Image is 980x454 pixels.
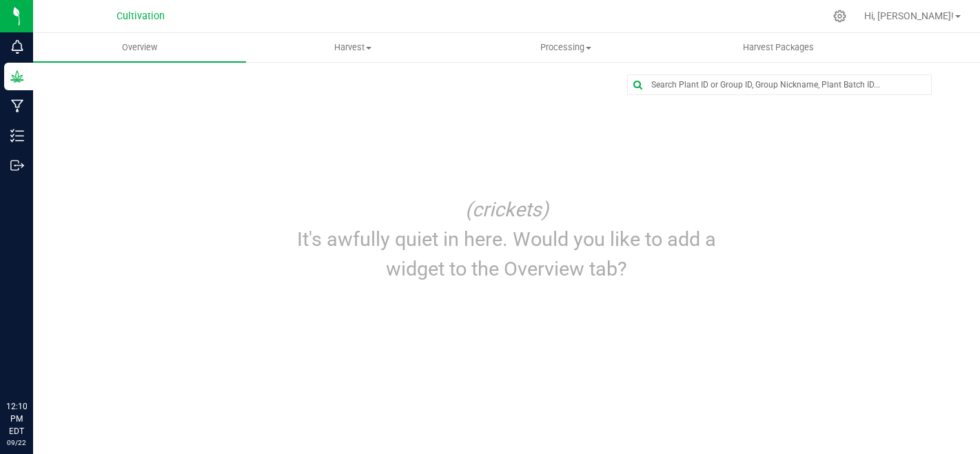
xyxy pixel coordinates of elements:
[287,225,726,284] p: It's awfully quiet in here. Would you like to add a widget to the Overview tab?
[10,99,24,113] inline-svg: Manufacturing
[465,198,549,221] i: (crickets)
[6,400,27,437] p: 12:10 PM EDT
[247,41,458,54] span: Harvest
[10,70,24,83] inline-svg: Grow
[116,10,165,22] span: Cultivation
[10,158,24,172] inline-svg: Outbound
[246,33,459,62] a: Harvest
[6,437,27,448] p: 09/22
[103,41,176,54] span: Overview
[864,10,954,21] span: Hi, [PERSON_NAME]!
[10,40,24,54] inline-svg: Monitoring
[672,33,885,62] a: Harvest Packages
[14,344,55,385] iframe: Resource center
[724,41,833,54] span: Harvest Packages
[10,129,24,143] inline-svg: Inventory
[460,41,671,54] span: Processing
[459,33,672,62] a: Processing
[628,75,931,94] input: Search Plant ID or Group ID, Group Nickname, Plant Batch ID...
[831,10,848,23] div: Manage settings
[33,33,246,62] a: Overview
